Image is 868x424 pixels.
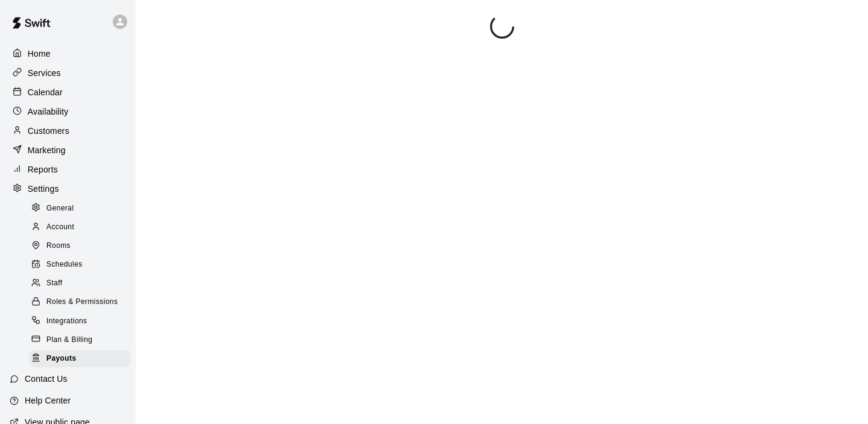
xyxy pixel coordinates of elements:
span: Roles & Permissions [46,296,118,308]
a: Home [10,45,126,63]
a: Customers [10,122,126,140]
div: Account [29,219,131,236]
span: Staff [46,277,62,290]
span: Rooms [46,240,71,252]
p: Availability [28,106,69,118]
span: Account [46,221,74,233]
div: Integrations [29,313,131,330]
a: Schedules [29,256,136,274]
a: Roles & Permissions [29,293,136,312]
div: Rooms [29,238,131,255]
div: Plan & Billing [29,332,131,349]
a: Account [29,218,136,236]
a: Plan & Billing [29,331,136,349]
a: Settings [10,180,126,198]
span: Plan & Billing [46,334,92,346]
p: Help Center [25,394,71,407]
a: Payouts [29,349,136,368]
div: Staff [29,275,131,292]
a: Marketing [10,141,126,159]
a: Integrations [29,312,136,331]
p: Customers [28,125,69,137]
div: General [29,200,131,217]
span: General [46,203,74,215]
p: Marketing [28,144,66,156]
span: Payouts [46,353,76,365]
p: Calendar [28,86,63,98]
a: General [29,199,136,218]
a: Services [10,64,126,82]
a: Reports [10,160,126,179]
a: Rooms [29,237,136,256]
div: Payouts [29,350,131,367]
div: Schedules [29,256,131,273]
a: Calendar [10,83,126,101]
p: Home [28,48,51,60]
a: Staff [29,274,136,293]
p: Contact Us [25,373,68,385]
span: Integrations [46,315,87,327]
a: Availability [10,103,126,121]
p: Services [28,67,61,79]
p: Settings [28,183,59,195]
span: Schedules [46,259,83,271]
p: Reports [28,163,58,176]
div: Roles & Permissions [29,294,131,311]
